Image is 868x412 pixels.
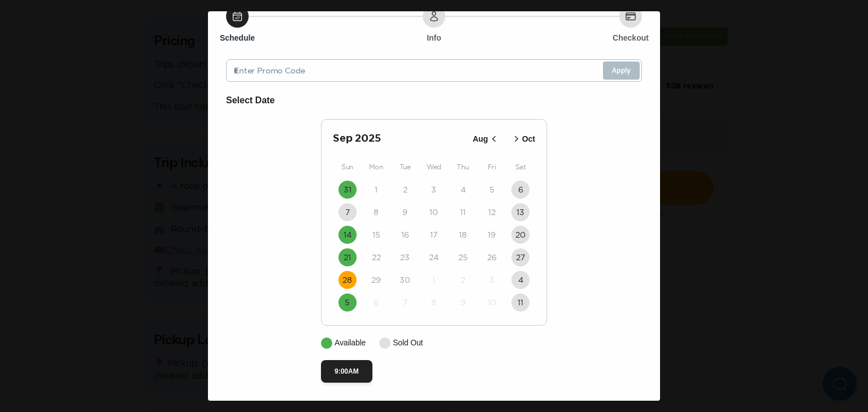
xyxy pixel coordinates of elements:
time: 14 [344,229,351,240]
button: 3 [483,271,501,289]
h2: Sep 2025 [333,131,469,147]
time: 25 [458,252,468,263]
button: 9 [454,293,472,312]
button: 11 [511,293,530,312]
button: 7 [338,203,357,221]
h6: Schedule [220,32,255,43]
button: 21 [338,248,357,266]
time: 10 [429,207,438,218]
time: 9 [402,207,407,218]
time: 6 [374,297,379,308]
time: 13 [517,207,524,218]
button: 24 [425,248,443,266]
button: 13 [511,203,530,221]
button: 28 [338,271,357,289]
time: 8 [431,297,436,308]
button: 9:00AM [321,360,372,383]
button: 22 [367,248,385,266]
div: Sun [333,160,362,174]
time: 31 [344,184,351,195]
time: 5 [345,297,350,308]
button: 6 [511,181,530,199]
h6: Info [427,32,441,43]
button: 20 [511,226,530,244]
button: 30 [396,271,414,289]
div: Mon [362,160,390,174]
time: 8 [374,207,379,218]
time: 2 [403,184,407,195]
button: 26 [483,248,501,266]
time: 28 [342,274,352,286]
button: Aug [469,130,502,148]
time: 5 [489,184,494,195]
button: 27 [511,248,530,266]
button: 18 [454,226,472,244]
time: 18 [459,229,467,240]
button: 8 [425,293,443,312]
button: 3 [425,181,443,199]
button: 8 [367,203,385,221]
time: 3 [489,274,494,286]
button: 2 [454,271,472,289]
p: Sold Out [393,337,423,349]
div: Wed [419,160,448,174]
time: 2 [461,274,465,286]
div: Fri [478,160,506,174]
time: 23 [400,252,410,263]
button: 5 [483,181,501,199]
button: Oct [507,130,539,148]
time: 30 [400,274,410,286]
time: 7 [403,297,407,308]
button: 10 [425,203,443,221]
button: 11 [454,203,472,221]
button: 1 [367,181,385,199]
time: 29 [371,274,381,286]
time: 3 [431,184,436,195]
button: 23 [396,248,414,266]
button: 7 [396,293,414,312]
time: 21 [344,252,351,263]
button: 2 [396,181,414,199]
button: 4 [511,271,530,289]
div: Thu [449,160,478,174]
button: 4 [454,181,472,199]
time: 11 [460,207,466,218]
button: 25 [454,248,472,266]
button: 15 [367,226,385,244]
div: Tue [390,160,419,174]
time: 4 [461,184,466,195]
time: 27 [516,252,525,263]
button: 17 [425,226,443,244]
time: 22 [372,252,381,263]
h6: Select Date [226,93,642,108]
button: 9 [396,203,414,221]
button: 5 [338,293,357,312]
button: 29 [367,271,385,289]
time: 12 [488,207,496,218]
p: Available [335,337,366,349]
time: 24 [429,252,439,263]
button: 31 [338,181,357,199]
button: 1 [425,271,443,289]
time: 16 [401,229,409,240]
p: Aug [472,133,488,145]
p: Oct [522,133,535,145]
time: 17 [430,229,437,240]
h6: Checkout [613,32,649,43]
time: 11 [518,297,523,308]
time: 20 [515,229,526,240]
time: 15 [372,229,380,240]
time: 6 [518,184,523,195]
button: 12 [483,203,501,221]
button: 10 [483,293,501,312]
time: 4 [518,274,523,286]
time: 9 [461,297,466,308]
div: Sat [506,160,535,174]
button: 6 [367,293,385,312]
time: 1 [432,274,435,286]
button: 19 [483,226,501,244]
time: 7 [345,207,350,218]
time: 26 [487,252,497,263]
button: 16 [396,226,414,244]
button: 14 [338,226,357,244]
